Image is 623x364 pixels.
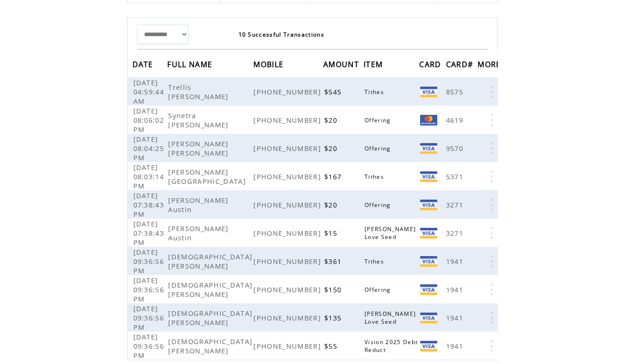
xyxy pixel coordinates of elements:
span: 1941 [446,285,466,294]
span: MOBILE [253,57,286,74]
span: FULL NAME [167,57,214,74]
span: MORE [478,57,503,74]
span: [DATE] 09:36:56 PM [133,276,164,303]
img: Visa [420,200,437,210]
span: Tithes [365,88,386,96]
span: $545 [324,87,344,96]
span: 3271 [446,228,466,238]
span: Vision 2025 Debt Reduct [365,338,418,354]
span: 4619 [446,115,466,125]
span: $361 [324,257,344,266]
span: [PERSON_NAME] [GEOGRAPHIC_DATA] [168,167,248,186]
span: [DATE] 09:36:56 PM [133,304,164,332]
span: [PHONE_NUMBER] [253,313,323,322]
span: 8575 [446,87,466,96]
span: 10 Successful Transactions [239,31,325,38]
a: DATE [132,61,156,67]
span: [PHONE_NUMBER] [253,87,323,96]
img: VISA [420,341,437,351]
span: [DATE] 08:06:02 PM [133,106,164,134]
img: Visa [420,143,437,154]
span: 1941 [446,313,466,322]
span: $20 [324,144,340,153]
span: [DEMOGRAPHIC_DATA] [PERSON_NAME] [168,280,252,299]
span: Offering [365,286,393,294]
span: [PHONE_NUMBER] [253,257,323,266]
span: Synetra [PERSON_NAME] [168,111,231,129]
a: CARD [419,61,443,67]
img: VISA [420,256,437,267]
span: [PHONE_NUMBER] [253,115,323,125]
span: Tithes [365,257,386,265]
span: 3271 [446,200,466,209]
span: $135 [324,313,344,322]
span: $20 [324,115,340,125]
span: [PERSON_NAME] Love Seed [365,225,416,241]
span: [PHONE_NUMBER] [253,341,323,351]
span: $20 [324,200,340,209]
span: [PHONE_NUMBER] [253,144,323,153]
img: Visa [420,228,437,238]
a: FULL NAME [167,61,214,67]
span: [DATE] 08:04:25 PM [133,134,164,162]
span: ITEM [364,57,385,74]
span: [DEMOGRAPHIC_DATA] [PERSON_NAME] [168,308,252,327]
span: [DATE] 04:59:44 AM [133,78,164,106]
span: Offering [365,116,393,124]
a: AMOUNT [323,61,361,67]
span: [PERSON_NAME] Love Seed [365,310,416,326]
span: DATE [132,57,156,74]
span: $167 [324,172,344,181]
span: [PHONE_NUMBER] [253,200,323,209]
span: [DATE] 09:36:56 PM [133,332,164,360]
img: Mastercard [420,115,437,126]
span: CARD [419,57,443,74]
span: Offering [365,201,393,209]
span: 9570 [446,144,466,153]
span: Tithes [365,173,386,181]
img: VISA [420,284,437,295]
span: [PHONE_NUMBER] [253,172,323,181]
a: ITEM [364,61,385,67]
span: $150 [324,285,344,294]
span: [DATE] 07:38:43 PM [133,191,164,219]
span: [PERSON_NAME] Austin [168,195,228,214]
span: AMOUNT [323,57,361,74]
span: $15 [324,228,340,238]
a: CARD# [446,61,476,67]
span: [PERSON_NAME] [PERSON_NAME] [168,139,231,157]
a: MOBILE [253,61,286,67]
span: [DEMOGRAPHIC_DATA] [PERSON_NAME] [168,337,252,355]
span: Trellis [PERSON_NAME] [168,82,231,101]
span: 5371 [446,172,466,181]
span: [DATE] 07:38:43 PM [133,219,164,247]
span: [PHONE_NUMBER] [253,228,323,238]
span: [DEMOGRAPHIC_DATA] [PERSON_NAME] [168,252,252,270]
span: $55 [324,341,340,351]
span: [PHONE_NUMBER] [253,285,323,294]
span: [DATE] 09:36:56 PM [133,247,164,275]
span: Offering [365,144,393,152]
img: VISA [420,313,437,323]
img: Visa [420,171,437,182]
img: Visa [420,87,437,97]
span: [PERSON_NAME] Austin [168,224,228,242]
span: [DATE] 08:03:14 PM [133,163,164,190]
span: CARD# [446,57,476,74]
span: 1941 [446,341,466,351]
span: 1941 [446,257,466,266]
